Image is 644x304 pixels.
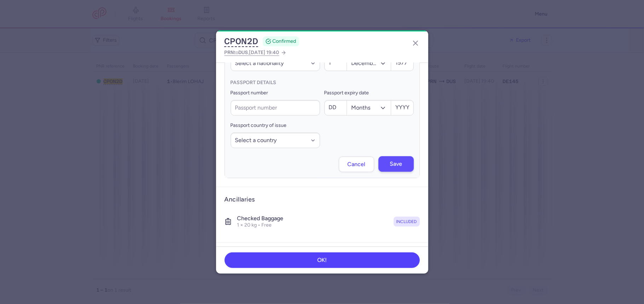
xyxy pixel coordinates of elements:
[237,215,284,222] h4: Checked baggage
[225,195,420,204] h3: Ancillaries
[225,48,286,57] a: PRNtoDUS,[DATE] 19:40
[391,56,413,71] input: YYYY
[317,257,327,263] span: OK!
[325,100,347,115] input: DD
[378,156,414,172] button: Save
[391,100,413,115] input: YYYY
[390,161,402,167] span: Save
[225,48,279,57] span: to ,
[225,36,259,47] button: CPON2D
[225,252,420,268] button: OK!
[249,49,279,55] span: [DATE] 19:40
[396,218,417,225] span: included
[324,89,414,97] label: Passport expiry date
[347,161,365,168] span: Cancel
[237,222,284,228] p: 1 × 20 kg • Free
[339,157,374,172] button: Cancel
[231,121,320,130] label: Passport country of issue
[239,49,248,55] span: DUS
[225,49,234,55] span: PRN
[231,100,320,116] input: Passport number
[231,80,414,86] h5: Passport details
[273,38,296,45] span: CONFIRMED
[231,89,320,97] label: Passport number
[325,56,347,71] input: DD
